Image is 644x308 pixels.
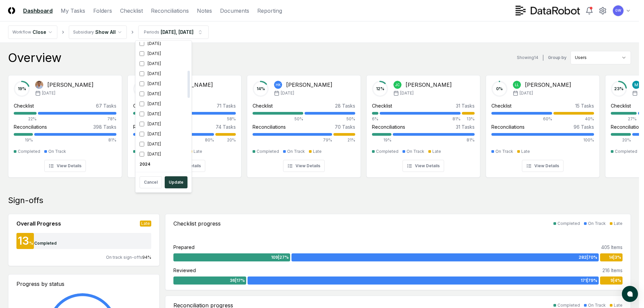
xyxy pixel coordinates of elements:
[137,139,190,149] div: [DATE]
[137,149,190,159] div: [DATE]
[137,159,190,169] div: 2024
[137,129,190,139] div: [DATE]
[137,99,190,109] div: [DATE]
[137,89,190,99] div: [DATE]
[137,109,190,119] div: [DATE]
[165,176,187,188] button: Update
[137,49,190,59] div: [DATE]
[137,169,190,179] div: [DATE]
[137,39,190,49] div: [DATE]
[137,59,190,69] div: [DATE]
[137,69,190,79] div: [DATE]
[137,79,190,89] div: [DATE]
[140,176,162,188] button: Cancel
[137,119,190,129] div: [DATE]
